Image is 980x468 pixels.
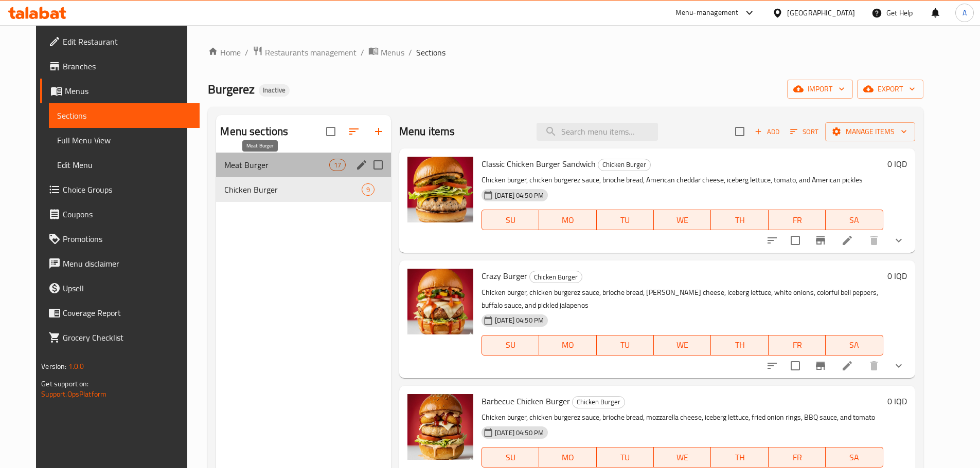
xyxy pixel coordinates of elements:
[654,447,711,467] button: WE
[826,210,883,230] button: SA
[830,213,879,228] span: SA
[40,251,200,276] a: Menu disclaimer
[216,177,391,202] div: Chicken Burger9
[597,447,654,467] button: TU
[407,394,473,460] img: Barbecue Chicken Burger
[416,46,446,59] span: Sections
[808,228,833,253] button: Branch-specific-item
[63,307,191,319] span: Coverage Report
[362,183,375,196] div: items
[598,159,650,171] span: Chicken Burger
[887,394,907,408] h6: 0 IQD
[760,228,785,253] button: sort-choices
[49,128,200,153] a: Full Menu View
[773,450,822,465] span: FR
[486,213,535,228] span: SU
[342,119,366,144] span: Sort sections
[482,394,570,409] span: Barbecue Chicken Burger
[795,83,845,96] span: import
[57,134,191,146] span: Full Menu View
[785,230,806,251] span: Select to update
[826,335,883,355] button: SA
[543,450,592,465] span: MO
[491,191,548,200] span: [DATE] 04:50 PM
[40,227,200,251] a: Promotions
[773,213,822,228] span: FR
[208,78,255,101] span: Burgerez
[63,35,191,48] span: Edit Restaurant
[208,46,241,59] a: Home
[482,335,539,355] button: SU
[769,335,826,355] button: FR
[245,46,248,59] li: /
[711,335,768,355] button: TH
[841,360,853,372] a: Edit menu item
[773,338,822,352] span: FR
[41,360,66,373] span: Version:
[482,268,527,284] span: Crazy Burger
[715,338,764,352] span: TH
[886,353,911,378] button: show more
[601,338,650,352] span: TU
[354,157,369,173] button: edit
[790,126,818,138] span: Sort
[539,447,596,467] button: MO
[826,447,883,467] button: SA
[368,46,404,59] a: Menus
[601,213,650,228] span: TU
[887,157,907,171] h6: 0 IQD
[40,54,200,79] a: Branches
[753,126,781,138] span: Add
[482,286,883,312] p: Chicken burger, chicken burgerez sauce, brioche bread, [PERSON_NAME] cheese, iceberg lettuce, whi...
[40,79,200,103] a: Menus
[830,338,879,352] span: SA
[41,387,106,401] a: Support.OpsPlatform
[769,447,826,467] button: FR
[408,46,412,59] li: /
[63,331,191,344] span: Grocery Checklist
[825,122,915,141] button: Manage items
[787,80,853,99] button: import
[715,213,764,228] span: TH
[40,202,200,227] a: Coupons
[482,447,539,467] button: SU
[788,124,821,140] button: Sort
[543,213,592,228] span: MO
[658,213,707,228] span: WE
[320,121,342,142] span: Select all sections
[539,335,596,355] button: MO
[658,338,707,352] span: WE
[760,353,785,378] button: sort-choices
[654,335,711,355] button: WE
[330,160,345,170] span: 17
[407,157,473,222] img: Classic Chicken Burger Sandwich
[830,450,879,465] span: SA
[216,148,391,206] nav: Menu sections
[63,233,191,245] span: Promotions
[893,360,905,372] svg: Show Choices
[785,355,806,377] span: Select to update
[482,174,883,186] p: Chicken burger, chicken burgerez sauce, brioche bread, American cheddar cheese, iceberg lettuce, ...
[41,377,88,390] span: Get support on:
[63,208,191,220] span: Coupons
[833,125,907,138] span: Manage items
[658,450,707,465] span: WE
[253,46,357,59] a: Restaurants management
[654,210,711,230] button: WE
[491,315,548,325] span: [DATE] 04:50 PM
[40,29,200,54] a: Edit Restaurant
[769,210,826,230] button: FR
[220,124,288,139] h2: Menu sections
[491,428,548,438] span: [DATE] 04:50 PM
[597,210,654,230] button: TU
[598,159,651,171] div: Chicken Burger
[783,124,825,140] span: Sort items
[329,159,346,171] div: items
[40,301,200,325] a: Coverage Report
[862,353,886,378] button: delete
[486,450,535,465] span: SU
[224,183,361,196] span: Chicken Burger
[711,447,768,467] button: TH
[841,234,853,247] a: Edit menu item
[57,159,191,171] span: Edit Menu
